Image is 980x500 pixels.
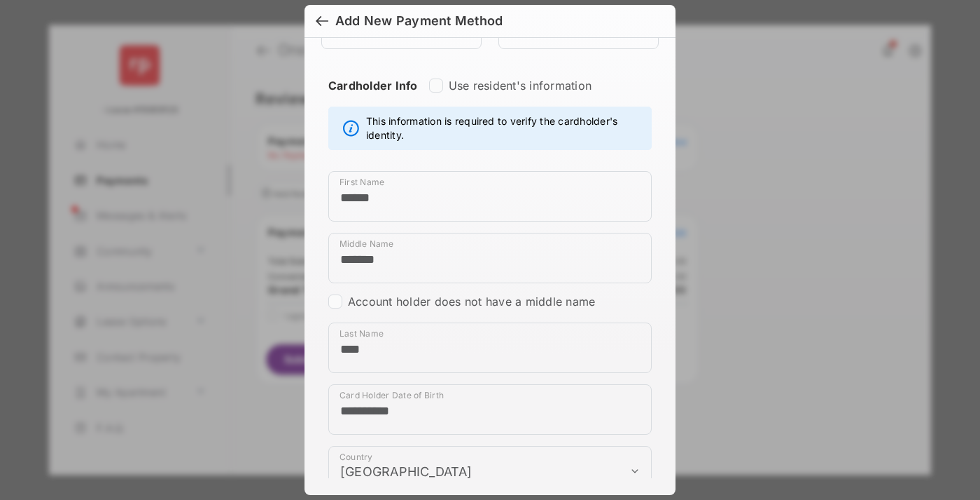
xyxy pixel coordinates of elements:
[348,295,595,309] label: Account holder does not have a middle name
[335,13,503,29] div: Add New Payment Method
[449,79,591,93] label: Use resident's information
[328,79,418,118] strong: Cardholder Info
[366,114,644,142] span: This information is required to verify the cardholder's identity.
[328,446,652,496] div: payment_method_screening[postal_addresses][country]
